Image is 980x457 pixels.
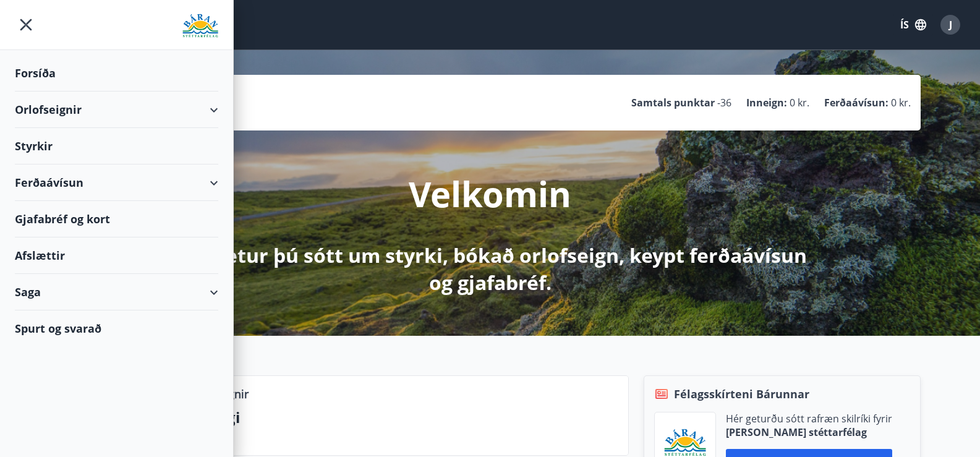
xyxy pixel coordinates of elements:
img: union_logo [182,14,218,38]
div: Saga [15,274,218,310]
span: J [949,18,952,32]
p: Inneign : [746,96,787,109]
div: Forsíða [15,55,218,92]
p: [PERSON_NAME] stéttarfélag [726,425,892,439]
p: Ferðaávísun : [824,96,888,109]
div: Gjafabréf og kort [15,201,218,237]
span: Félagsskírteni Bárunnar [674,386,809,402]
div: Orlofseignir [15,92,218,128]
span: -36 [717,96,731,109]
div: Ferðaávísun [15,164,218,201]
p: Hér getur þú sótt um styrki, bókað orlofseign, keypt ferðaávísun og gjafabréf. [164,242,817,296]
div: Spurt og svarað [15,310,218,346]
button: J [935,10,965,40]
button: menu [15,14,37,36]
button: ÍS [893,14,933,36]
div: Afslættir [15,237,218,274]
p: Hér geturðu sótt rafræn skilríki fyrir [726,412,892,425]
span: 0 kr. [891,96,911,109]
p: Lausar orlofseignir [151,386,249,402]
p: Næstu helgi [151,407,618,428]
p: Velkomin [409,170,571,217]
div: Styrkir [15,128,218,164]
p: Samtals punktar [631,96,715,109]
span: 0 kr. [790,96,809,109]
